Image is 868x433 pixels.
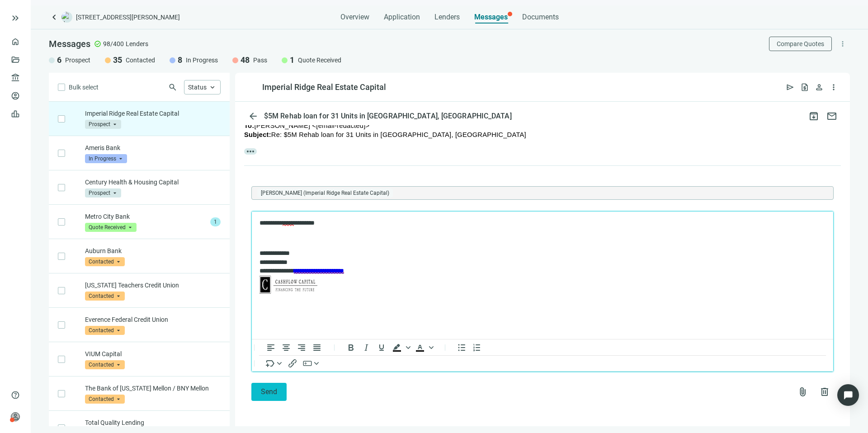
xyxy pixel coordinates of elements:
span: [STREET_ADDRESS][PERSON_NAME] [76,13,180,22]
button: Justify [309,342,325,353]
p: Everence Federal Credit Union [85,315,221,324]
span: In Progress [85,154,127,163]
span: attach_file [797,386,808,397]
span: 48 [241,55,250,66]
span: Status [188,84,207,91]
span: Contacted [85,395,125,404]
p: Auburn Bank [85,246,221,255]
span: Quote Received [298,56,341,65]
button: Compare Quotes [769,37,832,51]
button: keyboard_double_arrow_right [10,13,21,24]
button: Bullet list [454,342,469,353]
div: Imperial Ridge Real Estate Capital [262,82,386,93]
a: keyboard_arrow_left [49,12,60,23]
span: Documents [522,13,559,22]
span: Messages [474,13,508,21]
button: arrow_back [244,107,262,125]
button: person [812,80,826,94]
span: 1 [290,55,294,66]
p: Metro City Bank [85,212,207,221]
span: Contacted [126,56,155,65]
span: Prospect [85,120,121,129]
span: archive [808,111,819,122]
button: Send [251,383,287,401]
button: request_quote [797,80,812,94]
span: 1 [210,217,221,226]
p: Imperial Ridge Real Estate Capital [85,109,221,118]
button: mail [823,107,841,125]
button: delete [816,383,834,401]
button: more_vert [835,37,850,51]
p: The Bank of [US_STATE] Mellon / BNY Mellon [85,384,221,393]
button: Bold [343,342,359,353]
span: Application [384,13,420,22]
span: Lenders [434,13,460,22]
span: more_vert [839,40,847,48]
span: 8 [178,55,182,66]
span: 98/400 [103,39,124,48]
iframe: Rich Text Area [252,212,833,339]
img: deal-logo [61,12,72,23]
button: Numbered list [469,342,485,353]
span: account_balance [11,73,17,82]
p: Total Quality Lending [85,418,221,427]
span: Contacted [85,326,125,335]
button: Align center [278,342,294,353]
span: send [786,83,795,92]
span: Contacted [85,360,125,369]
button: attach_file [794,383,812,401]
span: Quote Received [85,223,137,232]
span: arrow_back [248,111,259,122]
button: Align right [294,342,309,353]
span: Joel Poppert (Imperial Ridge Real Estate Capital) [257,188,393,198]
span: search [168,83,177,92]
div: Text color Black [412,342,435,353]
span: keyboard_arrow_up [208,83,217,91]
span: Overview [340,13,369,22]
span: mail [826,111,837,122]
span: check_circle [94,40,101,47]
span: Prospect [85,188,121,198]
span: Pass [253,56,267,65]
div: Open Intercom Messenger [837,384,859,406]
span: more_vert [829,83,838,92]
button: more_vert [826,80,841,94]
span: 6 [57,55,61,66]
span: request_quote [800,83,809,92]
span: Compare Quotes [777,40,824,47]
button: Underline [374,342,389,353]
span: In Progress [186,56,218,65]
button: Insert/edit link [285,358,300,368]
span: [PERSON_NAME] (Imperial Ridge Real Estate Capital) [261,188,389,198]
span: more_horiz [244,148,257,155]
span: Send [261,387,277,396]
span: person [11,412,20,421]
button: Insert merge tag [263,358,285,368]
span: person [815,83,824,92]
p: Century Health & Housing Capital [85,178,221,187]
p: VIUM Capital [85,349,221,358]
button: send [783,80,797,94]
p: Ameris Bank [85,143,221,152]
div: $5M Rehab loan for 31 Units in [GEOGRAPHIC_DATA], [GEOGRAPHIC_DATA] [262,112,514,121]
span: Lenders [126,39,148,48]
span: Bulk select [69,82,99,92]
span: Messages [49,38,90,49]
button: archive [805,107,823,125]
span: help [11,391,20,400]
span: Prospect [65,56,90,65]
div: Background color Black [389,342,412,353]
p: [US_STATE] Teachers Credit Union [85,281,221,290]
span: Contacted [85,292,125,301]
span: Contacted [85,257,125,266]
button: Italic [359,342,374,353]
span: 35 [113,55,122,66]
button: Align left [263,342,278,353]
span: delete [819,386,830,397]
